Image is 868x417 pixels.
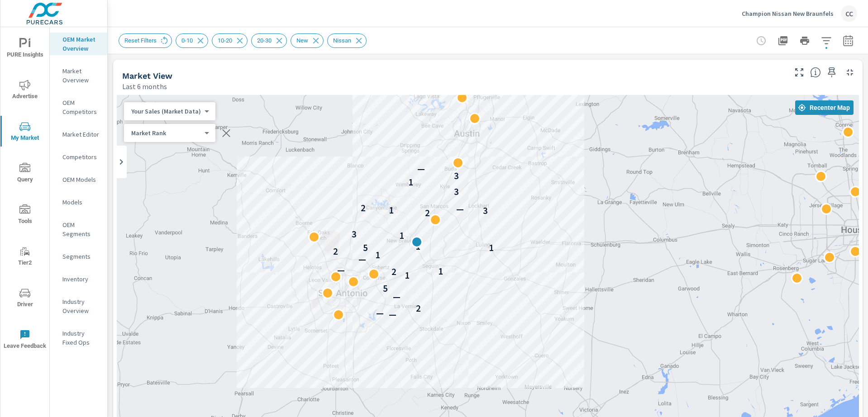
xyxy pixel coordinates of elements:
[50,64,107,87] div: Market Overview
[3,288,47,310] span: Driver
[62,275,100,284] p: Inventory
[839,32,857,50] button: Select Date Range
[3,163,47,185] span: Query
[62,198,100,207] p: Models
[799,104,850,112] span: Recenter Map
[408,177,413,188] p: 1
[425,208,430,218] p: 2
[119,33,172,48] div: Reset Filters
[3,246,47,268] span: Tier2
[454,171,459,181] p: 3
[50,128,107,141] div: Market Editor
[62,329,100,347] p: Industry Fixed Ops
[176,37,198,44] span: 0-10
[62,175,100,184] p: OEM Models
[454,186,459,197] p: 3
[50,327,107,349] div: Industry Fixed Ops
[50,195,107,209] div: Models
[131,107,201,115] p: Your Sales (Market Data)
[50,150,107,164] div: Competitors
[841,5,857,22] div: CC
[50,295,107,317] div: Industry Overview
[251,33,287,48] div: 20-30
[50,96,107,118] div: OEM Competitors
[62,220,100,238] p: OEM Segments
[252,37,277,44] span: 20-30
[3,80,47,102] span: Advertise
[405,270,410,281] p: 1
[416,303,421,314] p: 2
[124,107,208,116] div: Your Sales (Market Data)
[3,121,47,143] span: My Market
[62,35,100,53] p: OEM Market Overview
[62,130,100,139] p: Market Editor
[337,265,345,276] p: —
[333,246,338,257] p: 2
[62,252,100,261] p: Segments
[122,81,167,92] p: Last 6 months
[291,37,314,44] span: New
[489,242,494,253] p: 1
[3,329,47,351] span: Leave Feedback
[389,205,394,216] p: 1
[438,266,443,277] p: 1
[352,229,357,240] p: 3
[375,250,380,261] p: 1
[417,164,425,175] p: —
[62,152,100,161] p: Competitors
[176,33,208,48] div: 0-10
[328,37,357,44] span: Nissan
[843,65,857,80] button: Minimize Widget
[817,32,835,50] button: Apply Filters
[774,32,792,50] button: "Export Report to PDF"
[50,250,107,263] div: Segments
[792,65,806,80] button: Make Fullscreen
[358,254,366,265] p: —
[3,38,47,60] span: PURE Insights
[361,203,366,213] p: 2
[796,32,814,50] button: Print Report
[212,37,238,44] span: 10-20
[50,173,107,186] div: OEM Models
[483,205,488,216] p: 3
[50,218,107,241] div: OEM Segments
[327,33,367,48] div: Nissan
[383,283,388,294] p: 5
[122,71,172,81] h5: Market View
[62,297,100,315] p: Industry Overview
[399,230,404,241] p: 1
[391,266,396,277] p: 2
[50,33,107,55] div: OEM Market Overview
[291,33,324,48] div: New
[0,27,49,360] div: nav menu
[456,204,464,215] p: —
[742,9,834,18] p: Champion Nissan New Braunfels
[363,242,368,253] p: 5
[795,100,854,115] button: Recenter Map
[62,98,100,116] p: OEM Competitors
[393,292,401,303] p: —
[131,129,201,137] p: Market Rank
[62,66,100,85] p: Market Overview
[212,33,248,48] div: 10-20
[50,272,107,286] div: Inventory
[415,241,420,252] p: 1
[119,37,162,44] span: Reset Filters
[3,204,47,227] span: Tools
[376,308,384,319] p: —
[389,309,396,320] p: —
[124,129,208,137] div: Your Sales (Market Data)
